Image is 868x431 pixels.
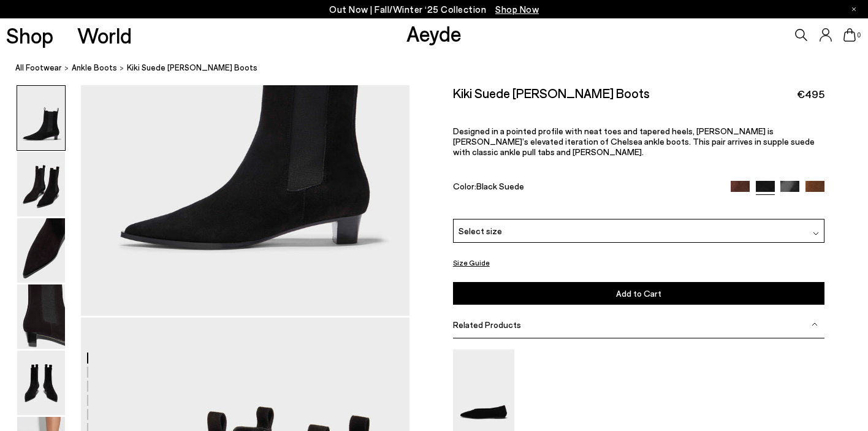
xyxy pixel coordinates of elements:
[17,351,65,415] img: Kiki Suede Chelsea Boots - Image 5
[17,86,65,150] img: Kiki Suede Chelsea Boots - Image 1
[495,4,539,15] span: Navigate to /collections/new-in
[17,152,65,216] img: Kiki Suede Chelsea Boots - Image 2
[459,224,502,237] span: Select size
[329,2,539,17] p: Out Now | Fall/Winter ‘25 Collection
[72,61,117,74] a: ankle boots
[6,25,53,46] a: Shop
[843,28,856,42] a: 0
[127,61,257,74] span: Kiki Suede [PERSON_NAME] Boots
[72,63,117,72] span: ankle boots
[453,126,824,157] p: Designed in a pointed profile with neat toes and tapered heels, [PERSON_NAME] is [PERSON_NAME]’s ...
[616,288,661,299] span: Add to Cart
[17,284,65,349] img: Kiki Suede Chelsea Boots - Image 4
[453,319,521,330] span: Related Products
[406,20,462,46] a: Aeyde
[812,321,818,327] img: svg%3E
[476,181,524,191] span: Black Suede
[453,255,490,270] button: Size Guide
[453,282,824,305] button: Add to Cart
[15,61,62,74] a: All Footwear
[77,25,132,46] a: World
[813,231,819,237] img: svg%3E
[797,86,824,102] span: €495
[453,349,514,431] img: Moa Suede Pointed-Toe Flats
[856,32,862,39] span: 0
[15,51,868,85] nav: breadcrumb
[17,218,65,283] img: Kiki Suede Chelsea Boots - Image 3
[453,85,650,101] h2: Kiki Suede [PERSON_NAME] Boots
[453,181,719,195] div: Color:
